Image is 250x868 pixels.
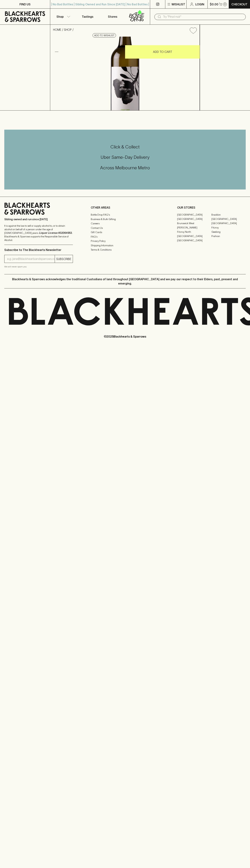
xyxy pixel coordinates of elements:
p: OUR STORES [177,205,246,210]
p: ADD TO CART [153,50,172,54]
p: Blackhearts & Sparrows acknowledges the traditional Custodians of land throughout [GEOGRAPHIC_DAT... [7,277,243,286]
a: [GEOGRAPHIC_DATA] [177,238,211,243]
a: Fitzroy North [177,230,211,234]
p: It is against the law to sell or supply alcohol to, or to obtain alcohol on behalf of a person un... [4,224,73,242]
button: Shop [50,9,75,24]
a: Careers [91,221,159,226]
p: Wishlist [172,2,185,6]
a: Fitzroy [211,225,246,230]
button: SUBSCRIBE [55,255,73,263]
a: Stores [100,9,125,24]
input: Try "Pinot noir" [163,14,243,20]
a: Brunswick West [177,221,211,225]
h5: Across Melbourne Metro [4,165,246,171]
a: Contact Us [91,226,159,230]
h5: Uber Same-Day Delivery [4,154,246,160]
a: HOME [53,28,61,31]
a: SHOP [64,28,72,31]
h5: Click & Collect [4,144,246,150]
p: We will never spam you [4,265,73,268]
p: OTHER AREAS [91,205,159,210]
p: Stores [108,14,117,19]
button: ADD TO CART [125,45,200,59]
strong: Liquor License #32064953 [39,231,72,234]
a: [GEOGRAPHIC_DATA] [211,217,246,221]
button: Add to wishlist [93,33,116,38]
a: [GEOGRAPHIC_DATA] [177,234,211,238]
p: SUBSCRIBE [56,257,71,261]
p: Checkout [231,2,247,6]
img: 11213.png [50,37,200,110]
a: [GEOGRAPHIC_DATA] [177,213,211,217]
button: Add to wishlist [188,26,198,35]
a: [GEOGRAPHIC_DATA] [177,217,211,221]
p: $0.00 [210,2,218,6]
a: Tastings [75,9,100,24]
p: Sibling owned and run since [DATE] [4,218,73,221]
a: FAQ's [91,235,159,239]
a: Shipping Information [91,243,159,248]
a: [PERSON_NAME] [177,225,211,230]
a: Bottle Drop FAQ's [91,213,159,217]
p: FIND US [19,2,31,6]
a: Privacy Policy [91,239,159,243]
div: Call to action block [4,130,246,189]
p: Shop [56,14,64,19]
p: 0 [224,3,226,5]
a: Prahran [211,234,246,238]
p: Login [195,2,204,6]
a: Terms & Conditions [91,248,159,252]
p: Subscribe to The Blackhearts Newsletter [4,248,73,252]
a: Braddon [211,213,246,217]
a: Gift Cards [91,230,159,235]
p: Tastings [82,14,93,19]
a: [GEOGRAPHIC_DATA] [211,221,246,225]
a: Geelong [211,230,246,234]
input: e.g. jane@blackheartsandsparrows.com.au [7,256,55,262]
a: Business & Bulk Gifting [91,217,159,221]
